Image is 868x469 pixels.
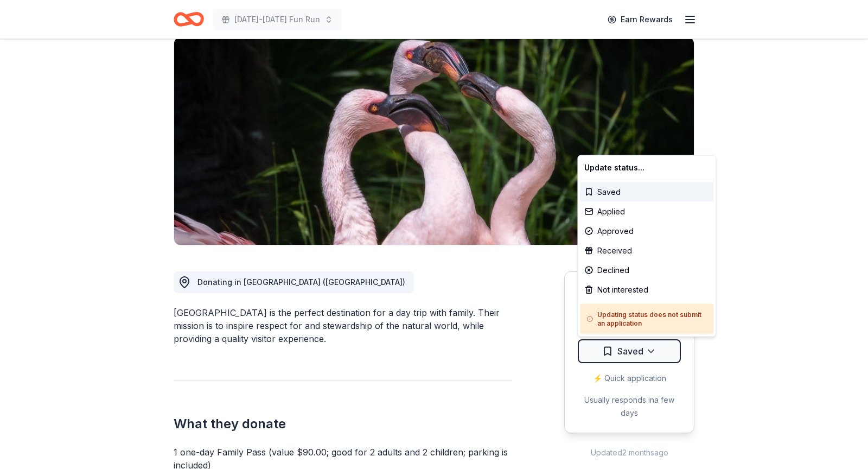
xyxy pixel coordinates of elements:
[580,202,713,221] div: Applied
[580,182,713,202] div: Saved
[586,310,707,328] h5: Updating status does not submit an application
[580,241,713,261] div: Received
[580,158,713,178] div: Update status...
[580,261,713,280] div: Declined
[580,280,713,300] div: Not interested
[234,13,320,26] span: [DATE]-[DATE] Fun Run
[580,221,713,241] div: Approved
